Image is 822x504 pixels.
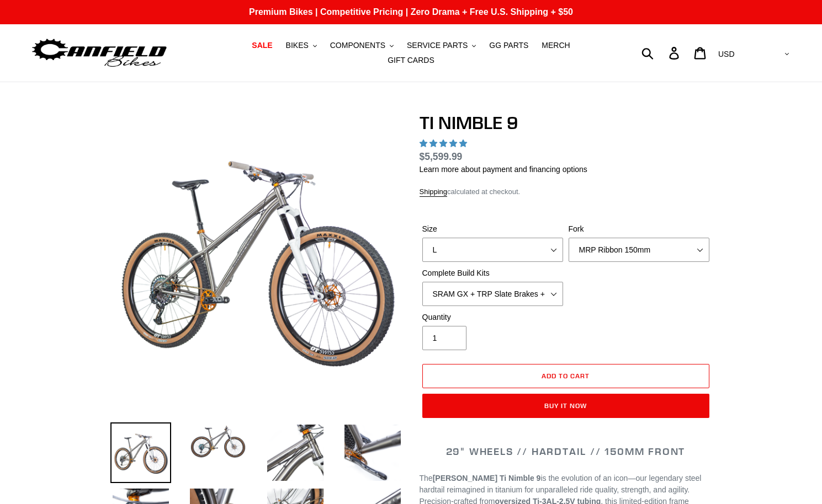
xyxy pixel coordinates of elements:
label: Fork [569,223,709,235]
img: Canfield Bikes [30,36,168,71]
span: MERCH [542,41,570,50]
a: GG PARTS [484,38,534,53]
button: COMPONENTS [325,38,399,53]
label: Size [422,223,563,235]
span: 29" WHEELS // HARDTAIL // 150MM FRONT [446,445,686,458]
button: Buy it now [422,394,709,418]
span: BIKES [286,41,309,50]
strong: [PERSON_NAME] Ti Nimble 9 [433,474,541,482]
a: MERCH [536,38,575,53]
img: Load image into Gallery viewer, TI NIMBLE 9 [110,422,171,483]
div: calculated at checkout. [420,186,712,197]
button: BIKES [280,38,322,53]
a: Shipping [420,187,448,197]
span: Add to cart [542,372,590,380]
label: Complete Build Kits [422,267,563,279]
button: Add to cart [422,364,709,388]
button: SERVICE PARTS [401,38,481,53]
img: Load image into Gallery viewer, TI NIMBLE 9 [188,422,248,461]
a: Learn more about payment and financing options [420,165,587,174]
label: Quantity [422,312,563,323]
input: Search [648,41,676,65]
a: SALE [246,38,278,53]
span: $5,599.99 [420,151,463,162]
span: 4.89 stars [420,139,469,148]
img: Load image into Gallery viewer, TI NIMBLE 9 [265,422,326,483]
span: SALE [252,41,272,50]
img: TI NIMBLE 9 [113,115,401,403]
span: COMPONENTS [330,41,385,50]
a: GIFT CARDS [382,53,440,68]
h1: TI NIMBLE 9 [420,112,712,133]
span: SERVICE PARTS [407,41,468,50]
span: GG PARTS [489,41,528,50]
span: GIFT CARDS [388,56,434,65]
img: Load image into Gallery viewer, TI NIMBLE 9 [342,422,403,483]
